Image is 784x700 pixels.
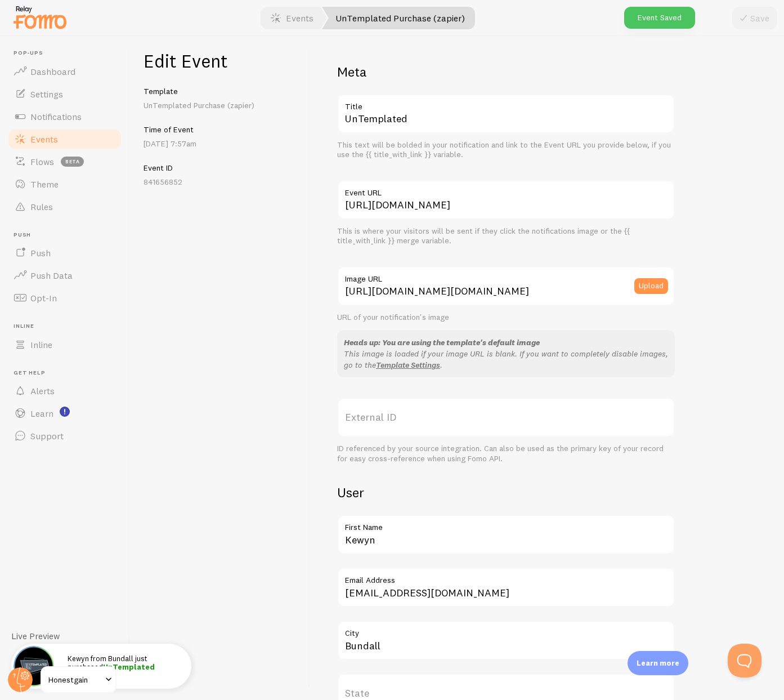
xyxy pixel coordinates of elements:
p: Learn more [637,658,679,668]
h2: Meta [337,63,675,81]
a: Theme [7,173,123,195]
svg: <p>Watch New Feature Tutorials!</p> [60,407,70,417]
span: Theme [30,179,59,190]
span: Opt-In [30,292,57,304]
a: Opt-In [7,287,123,309]
h5: Template [144,86,296,96]
a: Template Settings [376,360,440,370]
a: Push Data [7,264,123,287]
h2: User [337,484,675,501]
p: 841656852 [144,176,296,188]
img: fomo-relay-logo-orange.svg [12,3,68,32]
span: Learn [30,408,53,419]
h5: Time of Event [144,124,296,135]
span: Events [30,133,58,145]
span: Honestgain [48,673,102,686]
a: Alerts [7,380,123,402]
label: Event URL [337,180,675,199]
span: Alerts [30,385,55,396]
h1: Edit Event [144,50,296,73]
span: Settings [30,88,63,100]
div: ID referenced by your source integration. Can also be used as the primary key of your record for ... [337,444,675,463]
label: City [337,621,675,640]
a: Notifications [7,105,123,128]
span: Flows [30,156,54,167]
span: Inline [30,339,52,350]
div: Event Saved [624,7,695,29]
p: This image is loaded if your image URL is blank. If you want to completely disable images, go to ... [344,348,668,371]
h5: Event ID [144,163,296,173]
span: Push [14,231,123,239]
a: Honestgain [41,666,117,693]
div: URL of your notification's image [337,313,675,323]
div: This text will be bolded in your notification and link to the Event URL you provide below, if you... [337,140,675,160]
span: Support [30,430,64,442]
a: Push [7,242,123,264]
label: Image URL [337,266,675,286]
p: UnTemplated Purchase (zapier) [144,100,296,111]
a: Rules [7,195,123,218]
label: First Name [337,515,675,534]
label: Email Address [337,568,675,587]
span: Inline [14,323,123,330]
label: Title [337,94,675,113]
p: [DATE] 7:57am [144,138,296,149]
div: Heads up: You are using the template's default image [344,337,668,348]
span: beta [61,157,84,167]
span: Rules [30,201,53,212]
a: Inline [7,333,123,356]
span: Push [30,247,51,258]
div: This is where your visitors will be sent if they click the notifications image or the {{ title_wi... [337,226,675,246]
iframe: Help Scout Beacon - Open [728,644,761,677]
a: Flows beta [7,150,123,173]
span: Dashboard [30,66,75,77]
span: Get Help [14,369,123,377]
a: Settings [7,83,123,105]
div: Learn more [628,651,688,675]
a: Dashboard [7,60,123,83]
span: Pop-ups [14,50,123,57]
span: Notifications [30,111,82,122]
button: Upload [634,278,668,294]
span: Push Data [30,270,73,281]
a: Support [7,425,123,447]
label: External ID [337,398,675,437]
a: Learn [7,402,123,425]
a: Events [7,128,123,150]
